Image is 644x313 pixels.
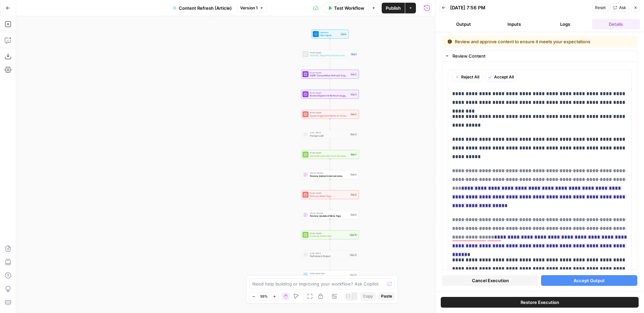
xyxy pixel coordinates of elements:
span: Accept Output [574,277,605,284]
g: Edge from step_8 to step_9 [329,199,330,210]
div: Step 5 [350,113,357,116]
span: LLM · GPT-5 [310,252,348,255]
span: Identify Target Keywords of an Article [310,54,349,57]
div: Review and approve content to ensure it meets your expectations [447,38,611,45]
div: Step 10 [350,233,357,237]
span: Content Refresh (Article) [179,5,232,11]
div: Step 12 [350,253,357,257]
span: Apply Suggested Refresh Changes [310,114,348,118]
div: Inputs [340,33,347,36]
span: Reset [595,5,606,11]
g: Edge from step_2 to step_4 [329,79,330,89]
span: Power Agent [310,111,348,114]
div: Step 2 [350,72,357,76]
button: Test Workflow [324,3,368,13]
span: Refresh Meta Tags [310,194,348,198]
span: Reject All [461,74,479,80]
span: 55% [260,294,268,299]
g: Edge from step_10 to step_12 [329,239,330,250]
span: LLM · GPT-5 [310,131,348,134]
span: Refreshed Data [310,274,348,278]
span: Power Agent [310,232,348,235]
span: Ask [619,5,626,11]
span: Workflow [320,31,339,34]
span: Power Agent [310,91,348,94]
div: LLM · GPT-5Refreshed OutputStep 12 [301,250,359,259]
g: Edge from step_1 to step_2 [329,59,330,69]
button: Reject All [452,73,482,81]
div: Power AgentSERP Competition Refresh SuggestionsStep 2 [301,70,359,79]
button: Copy [360,292,376,301]
button: Accept Output [541,275,637,286]
span: Power Agent [310,191,348,194]
div: Human ReviewReview Updated Meta TagsStep 9 [301,210,359,219]
button: Version 1 [237,4,267,12]
div: Step 11 [350,133,357,136]
button: Reset [592,3,609,12]
span: Publish [386,5,401,11]
g: Edge from step_7 to step_6 [329,159,330,170]
div: Step 9 [350,213,357,216]
span: Power Agent [310,151,348,154]
span: Test Workflow [334,5,364,11]
button: Publish [382,3,405,13]
span: Power Agent [310,71,348,74]
button: Paste [378,292,395,301]
span: Copy [363,293,373,299]
button: Ask [610,3,629,12]
button: Output [439,19,488,29]
g: Edge from step_5 to step_11 [329,119,330,130]
span: Prompt LLM [310,134,348,137]
button: Logs [541,19,589,29]
div: Power AgentApply Suggested Refresh ChangesStep 5 [301,110,359,119]
span: Power Agent [310,51,349,54]
div: Human ReviewReview Added Internal LinksStep 6 [301,170,359,179]
g: Edge from step_12 to step_13 [329,259,330,270]
g: Edge from step_4 to step_5 [329,99,330,110]
div: LLM · GPT-5Prompt LLMStep 11 [301,130,359,139]
button: Review Content [442,51,637,61]
div: Step 7 [350,153,357,156]
div: Power AgentIdentify Target Keywords of an ArticleStep 1 [301,50,359,59]
span: Paste [381,293,392,299]
span: Accept All [494,74,514,80]
div: Power AgentBrand Alignment Refresh SuggestionsStep 4 [301,90,359,99]
span: SERP Competition Refresh Suggestions [310,74,348,77]
g: Edge from start to step_1 [329,39,330,49]
span: Review Added Internal Links [310,174,348,178]
g: Edge from step_11 to step_7 [329,139,330,149]
g: Edge from step_9 to step_10 [329,219,330,230]
span: Schema Generator [310,234,348,238]
div: WorkflowSet InputsInputs [301,29,359,39]
div: Write Liquid TextRefreshed DataStep 13 [301,270,359,279]
span: Set Inputs [320,34,339,37]
span: Write Liquid Text [310,272,348,275]
button: Details [592,19,640,29]
span: Brand Alignment Refresh Suggestions [310,94,348,98]
div: Step 4 [350,92,357,96]
g: Edge from step_6 to step_8 [329,179,330,190]
button: Inputs [490,19,539,29]
div: Review Content [452,53,633,59]
div: Step 8 [350,193,357,196]
div: Step 13 [350,273,357,277]
div: Power AgentRefresh Meta TagsStep 8 [301,190,359,199]
div: Step 6 [350,173,357,176]
button: Restore Execution [441,297,639,308]
span: Restore Execution [521,299,559,306]
button: Content Refresh (Article) [169,3,236,13]
button: Accept All [485,73,517,81]
span: Refreshed Output [310,254,348,258]
span: Human Review [310,211,348,214]
span: Review Updated Meta Tags [310,214,348,218]
span: Version 1 [240,5,258,11]
div: Step 1 [351,53,357,56]
span: Human Review [310,172,348,175]
span: Add Internal Links from Knowledge Base [310,154,348,158]
div: Power AgentSchema GeneratorStep 10 [301,230,359,239]
span: Cancel Execution [472,277,509,284]
button: Cancel Execution [442,275,538,286]
div: Power AgentAdd Internal Links from Knowledge BaseStep 7 [301,150,359,159]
